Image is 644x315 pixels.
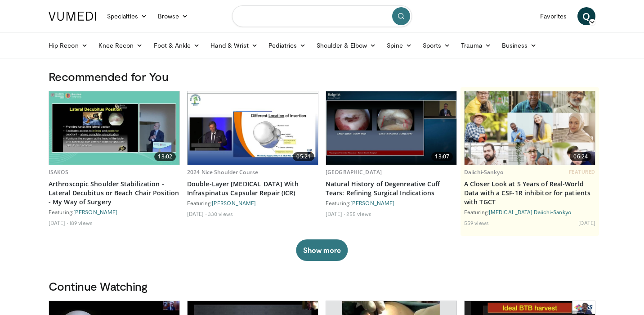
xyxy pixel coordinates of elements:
a: 06:24 [465,91,595,165]
span: FEATURED [569,169,595,175]
a: Business [496,36,542,54]
li: [DATE] [187,210,206,217]
div: Featuring: [187,199,318,207]
a: Foot & Ankle [148,36,206,54]
a: Trauma [456,36,496,54]
a: Specialties [102,7,152,25]
a: Q [577,7,595,25]
div: Featuring: [326,199,457,207]
a: [PERSON_NAME] [212,200,256,206]
a: Spine [381,36,417,54]
h3: Continue Watching [49,279,595,293]
a: ISAKOS [49,168,68,176]
a: [PERSON_NAME] [73,209,117,215]
input: Search topics, interventions [232,5,412,27]
a: [GEOGRAPHIC_DATA] [326,168,382,176]
img: VuMedi Logo [49,12,96,21]
a: Double-Layer [MEDICAL_DATA] With Infraspinatus Capsular Repair (ICR) [187,180,318,198]
span: 05:21 [293,152,314,161]
img: 1fb5cec1-e4c2-42ff-8b84-14546eb1d633.620x360_q85_upscale.jpg [326,91,456,165]
h3: Recommended for You [49,69,595,84]
span: 06:24 [570,152,591,161]
a: Daiichi-Sankyo [464,168,503,176]
li: [DATE] [578,219,595,226]
a: [MEDICAL_DATA] Daiichi-Sankyo [489,209,571,215]
li: 330 views [208,210,233,217]
a: Browse [152,7,194,25]
a: Hip Recon [43,36,93,54]
li: [DATE] [326,210,345,217]
span: 13:07 [431,152,453,161]
a: A Closer Look at 5 Years of Real-World Data with a CSF-1R inhibitor for patients with TGCT [464,180,595,207]
div: Featuring: [464,208,595,216]
a: 13:02 [49,91,179,165]
li: 559 views [464,219,489,226]
a: Arthroscopic Shoulder Stabilization - Lateral Decubitus or Beach Chair Position - My Way of Surgery [49,180,180,207]
li: 189 views [69,219,93,226]
button: Show more [296,239,348,261]
img: 93c22cae-14d1-47f0-9e4a-a244e824b022.png.620x360_q85_upscale.jpg [465,91,595,165]
a: [PERSON_NAME] [350,200,394,206]
img: ab7e490e-e871-44b9-8f62-eaa57c9b6ea3.620x360_q85_upscale.jpg [188,91,318,165]
a: Favorites [535,7,572,25]
a: 13:07 [326,91,456,165]
span: 13:02 [154,152,176,161]
img: 4911405c-0c2a-4cfe-93f0-bb34caba435b.620x360_q85_upscale.jpg [49,91,179,165]
li: 255 views [346,210,371,217]
a: Sports [417,36,456,54]
a: Shoulder & Elbow [311,36,381,54]
a: 2024 Nice Shoulder Course [187,168,258,176]
a: Natural History of Degenreative Cuff Tears: Refining Surgical Indications [326,180,457,198]
li: [DATE] [49,219,68,226]
a: Pediatrics [263,36,311,54]
a: Hand & Wrist [205,36,263,54]
a: 05:21 [188,91,318,165]
a: Knee Recon [93,36,148,54]
div: Featuring: [49,208,180,216]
